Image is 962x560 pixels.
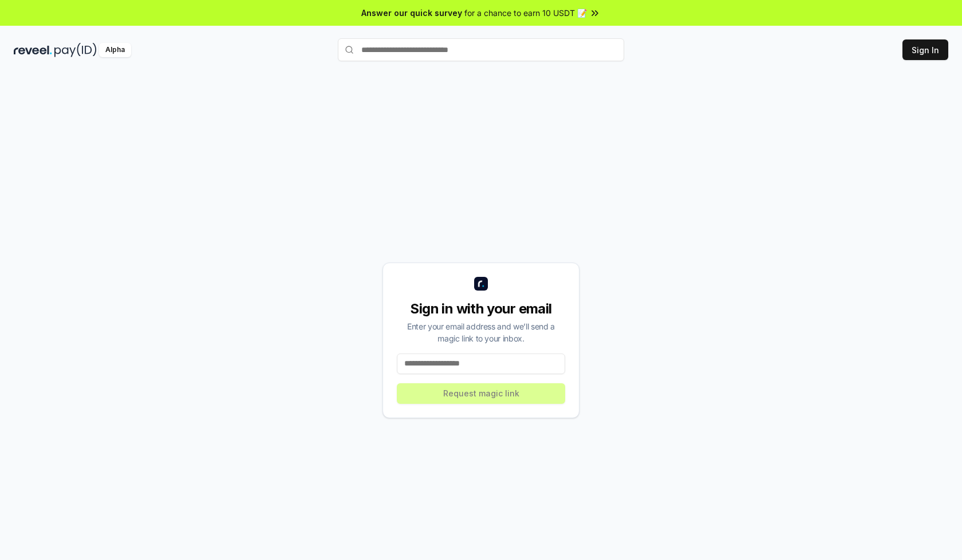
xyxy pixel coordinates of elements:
[902,39,948,60] button: Sign In
[361,7,462,19] span: Answer our quick survey
[397,300,565,318] div: Sign in with your email
[54,43,97,57] img: pay_id
[474,277,488,291] img: logo_small
[464,7,587,19] span: for a chance to earn 10 USDT 📝
[99,43,131,57] div: Alpha
[14,43,52,57] img: reveel_dark
[397,320,565,344] div: Enter your email address and we’ll send a magic link to your inbox.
